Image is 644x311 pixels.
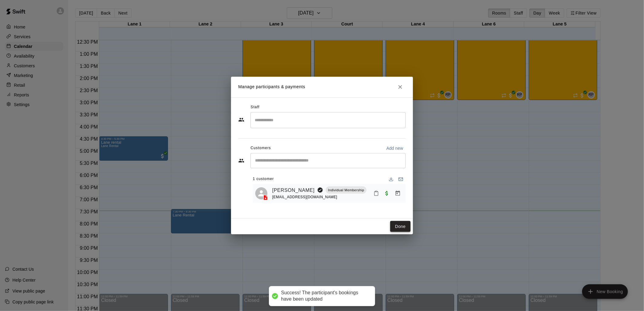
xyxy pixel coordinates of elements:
[317,187,323,193] svg: Booking Owner
[272,186,315,194] a: [PERSON_NAME]
[272,195,337,199] span: [EMAIL_ADDRESS][DOMAIN_NAME]
[381,190,392,196] span: Waived payment
[386,174,396,184] button: Download list
[255,187,267,199] div: Mithun Muralidhar
[251,143,271,153] span: Customers
[238,84,305,90] p: Manage participants & payments
[238,117,244,123] svg: Staff
[386,145,403,151] p: Add new
[251,102,260,112] span: Staff
[396,174,406,184] button: Email participants
[395,82,406,92] button: Close
[371,188,381,199] button: Mark attendance
[390,221,411,232] button: Done
[384,143,406,153] button: Add new
[250,153,406,168] div: Start typing to search customers...
[238,158,244,164] svg: Customers
[281,290,369,303] div: Success! The participant's bookings have been updated
[250,112,406,128] div: Search staff
[392,188,403,199] button: Manage bookings & payment
[328,188,364,193] p: Individual Membership
[253,174,274,184] span: 1 customer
